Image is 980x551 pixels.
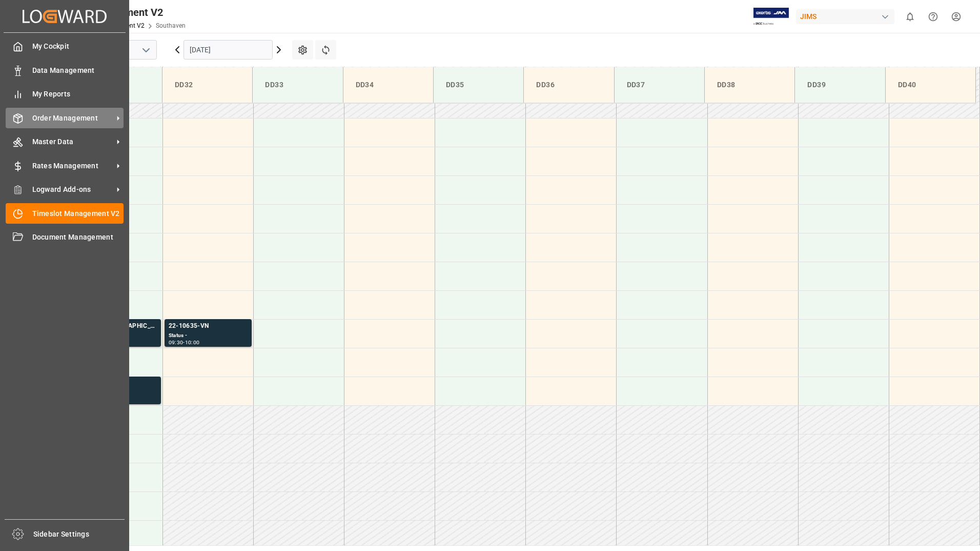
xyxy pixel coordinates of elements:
img: Exertis%20JAM%20-%20Email%20Logo.jpg_1722504956.jpg [753,8,789,26]
div: 10:00 [185,340,200,345]
div: 22-10635-VN [169,321,248,331]
button: Help Center [922,5,945,28]
button: show 0 new notifications [899,5,922,28]
a: Data Management [6,60,124,80]
span: Master Data [32,136,113,147]
div: JIMS [796,9,894,24]
div: DD39 [803,75,876,94]
div: DD32 [171,75,244,94]
div: DD33 [261,75,334,94]
span: My Reports [32,89,124,100]
span: Data Management [32,65,124,76]
div: DD38 [713,75,786,94]
div: DD34 [352,75,425,94]
a: My Cockpit [6,36,124,56]
input: DD-MM-YYYY [183,40,273,60]
a: My Reports [6,84,124,104]
span: Sidebar Settings [33,529,125,540]
div: DD35 [442,75,515,94]
div: DD37 [623,75,696,94]
div: DD40 [894,75,967,94]
span: My Cockpit [32,41,124,52]
span: Timeslot Management V2 [32,208,124,219]
span: Order Management [32,113,113,124]
div: DD36 [532,75,605,94]
button: open menu [138,42,153,58]
button: JIMS [796,7,899,26]
div: Status - [169,331,248,340]
span: Document Management [32,232,124,243]
div: - [183,340,185,345]
a: Document Management [6,227,124,247]
span: Rates Management [32,161,113,171]
a: Timeslot Management V2 [6,203,124,223]
div: 09:30 [169,340,183,345]
span: Logward Add-ons [32,184,113,195]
